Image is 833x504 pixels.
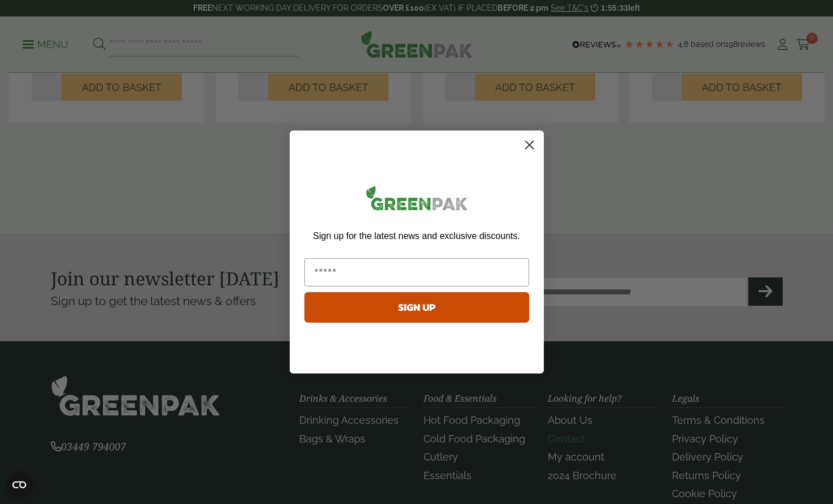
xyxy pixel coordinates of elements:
[6,471,33,498] button: Open CMP widget
[313,231,520,241] span: Sign up for the latest news and exclusive discounts.
[520,135,539,155] button: Close dialog
[304,181,529,219] img: greenpak_logo
[304,292,529,323] button: SIGN UP
[304,258,529,286] input: Email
